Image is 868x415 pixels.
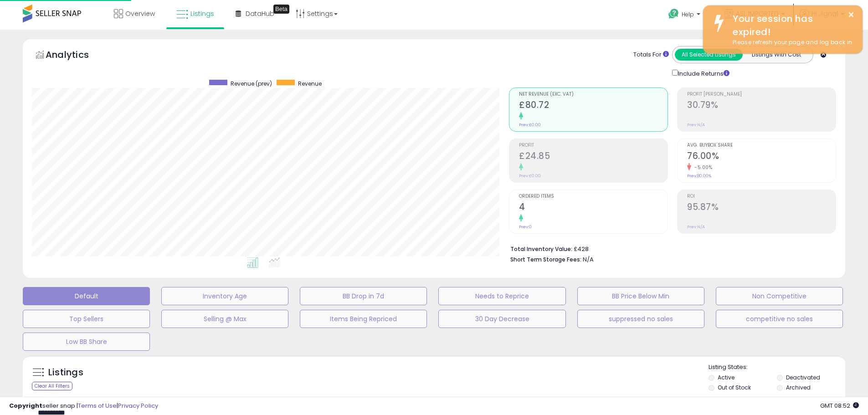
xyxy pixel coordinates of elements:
[726,12,856,38] div: Your session has expired!
[687,122,705,128] small: Prev: N/A
[687,194,836,199] span: ROI
[510,245,572,253] b: Total Inventory Value:
[46,48,107,63] h5: Analytics
[510,243,829,254] li: £428
[687,173,711,179] small: Prev: 80.00%
[633,51,669,59] div: Totals For
[687,143,836,148] span: Avg. Buybox Share
[300,287,427,305] button: BB Drop in 7d
[668,8,679,20] i: Get Help
[687,202,836,214] h2: 95.87%
[23,287,150,305] button: Default
[661,1,709,30] a: Help
[23,310,150,328] button: Top Sellers
[675,49,743,61] button: All Selected Listings
[125,9,155,18] span: Overview
[23,333,150,351] button: Low BB Share
[519,224,532,230] small: Prev: 0
[273,5,289,14] div: Tooltip anchor
[300,310,427,328] button: Items Being Repriced
[438,310,565,328] button: 30 Day Decrease
[519,194,668,199] span: Ordered Items
[665,68,740,78] div: Include Returns
[231,80,272,87] span: Revenue (prev)
[9,401,42,410] strong: Copyright
[577,287,704,305] button: BB Price Below Min
[716,310,843,328] button: competitive no sales
[687,151,836,163] h2: 76.00%
[246,9,274,18] span: DataHub
[519,202,668,214] h2: 4
[847,9,855,20] button: ×
[519,100,668,112] h2: £80.72
[519,173,541,179] small: Prev: £0.00
[190,9,214,18] span: Listings
[438,287,565,305] button: Needs to Reprice
[510,256,581,263] b: Short Term Storage Fees:
[161,310,288,328] button: Selling @ Max
[519,151,668,163] h2: £24.85
[519,122,541,128] small: Prev: £0.00
[716,287,843,305] button: Non Competitive
[577,310,704,328] button: suppressed no sales
[726,38,856,47] div: Please refresh your page and log back in
[742,49,810,61] button: Listings With Cost
[691,164,712,171] small: -5.00%
[682,10,694,18] span: Help
[9,402,158,410] div: seller snap | |
[298,80,322,87] span: Revenue
[519,143,668,148] span: Profit
[687,92,836,97] span: Profit [PERSON_NAME]
[519,92,668,97] span: Net Revenue (Exc. VAT)
[687,224,705,230] small: Prev: N/A
[687,100,836,112] h2: 30.79%
[583,255,594,264] span: N/A
[161,287,288,305] button: Inventory Age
